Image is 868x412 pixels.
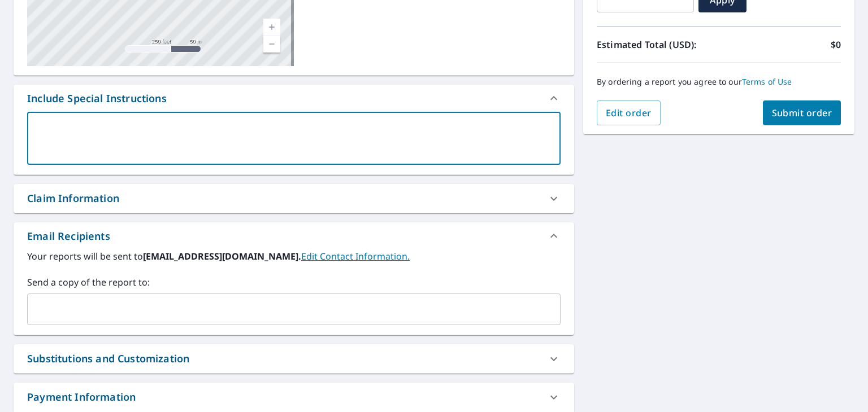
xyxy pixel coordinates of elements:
button: Submit order [763,100,841,125]
div: Claim Information [14,184,574,213]
a: Current Level 17, Zoom Out [263,36,280,52]
div: Payment Information [27,389,136,405]
label: Send a copy of the report to: [27,275,561,289]
b: [EMAIL_ADDRESS][DOMAIN_NAME]. [143,250,301,262]
a: Terms of Use [742,76,792,87]
p: By ordering a report you agree to our [597,77,841,87]
span: Submit order [772,107,832,119]
label: Your reports will be sent to [27,249,561,263]
div: Claim Information [27,191,119,206]
div: Include Special Instructions [14,85,574,112]
div: Payment Information [14,383,574,411]
p: Estimated Total (USD): [597,38,719,51]
a: Current Level 17, Zoom In [263,19,280,36]
div: Email Recipients [14,222,574,249]
div: Substitutions and Customization [27,351,189,366]
div: Substitutions and Customization [14,344,574,373]
div: Email Recipients [27,229,110,244]
span: Edit order [606,107,652,119]
button: Edit order [597,100,661,125]
p: $0 [831,38,841,51]
a: EditContactInfo [301,250,410,262]
div: Include Special Instructions [27,91,167,106]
